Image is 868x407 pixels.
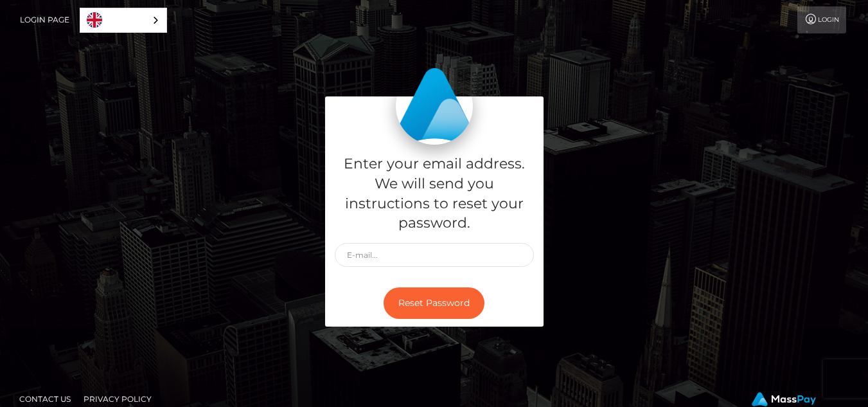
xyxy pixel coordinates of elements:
img: MassPay [752,392,816,406]
h5: Enter your email address. We will send you instructions to reset your password. [335,154,534,233]
aside: Language selected: English [80,8,167,33]
input: E-mail... [335,243,534,267]
a: English [80,8,166,32]
a: Login [797,6,846,33]
img: MassPay Login [396,68,473,145]
button: Reset Password [384,287,484,319]
div: Language [80,8,167,33]
a: Login Page [20,6,69,33]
